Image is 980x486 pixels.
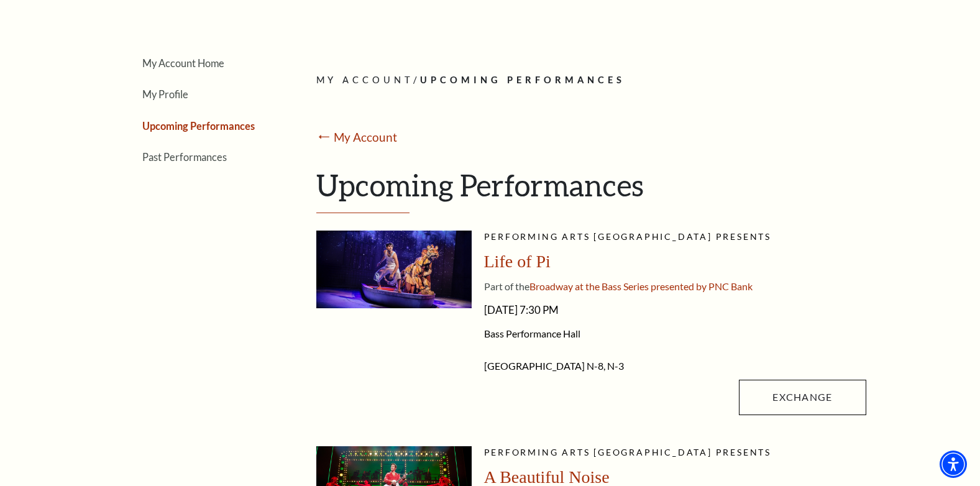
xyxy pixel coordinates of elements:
[587,360,624,372] span: N-8, N-3
[142,57,224,69] a: My Account Home
[316,231,472,308] img: lop-pdp_desktop-1600x800.jpg
[334,130,397,144] a: My Account
[316,75,414,85] span: My Account
[316,73,866,88] p: /
[142,88,188,100] a: My Profile
[484,300,866,320] span: [DATE] 7:30 PM
[484,328,866,340] span: Bass Performance Hall
[940,451,967,478] div: Accessibility Menu
[142,120,255,132] a: Upcoming Performances
[316,167,866,213] h1: Upcoming Performances
[484,360,585,372] span: [GEOGRAPHIC_DATA]
[484,447,772,457] span: Performing Arts [GEOGRAPHIC_DATA] presents
[484,252,551,271] span: Life of Pi
[739,380,866,415] a: Exchange
[484,231,772,242] span: Performing Arts [GEOGRAPHIC_DATA] presents
[142,151,227,163] a: Past Performances
[420,75,625,85] span: Upcoming Performances
[484,280,529,292] span: Part of the
[529,280,753,292] span: Broadway at the Bass Series presented by PNC Bank
[316,129,333,147] mark: ⭠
